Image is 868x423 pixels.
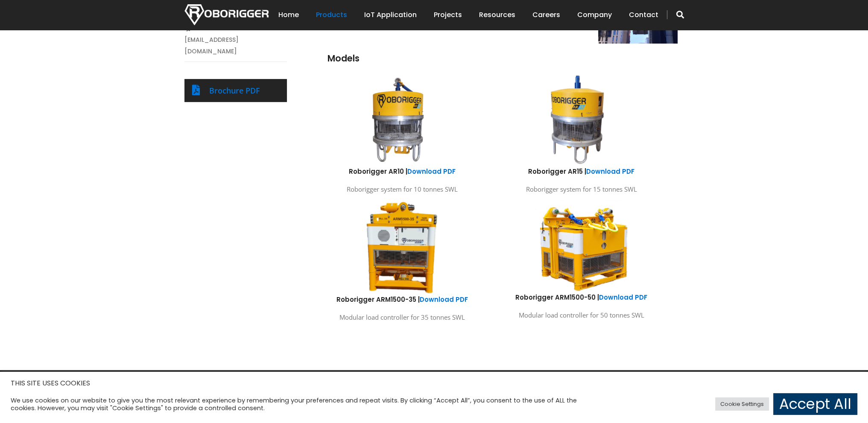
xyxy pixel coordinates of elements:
[498,293,665,302] h6: Roborigger ARM1500-50 |
[184,4,269,25] img: Nortech
[319,167,485,176] h6: Roborigger AR10 |
[577,2,612,28] a: Company
[479,2,515,28] a: Resources
[532,2,560,28] a: Careers
[11,378,857,389] h5: THIS SITE USES COOKIES
[319,295,485,304] h6: Roborigger ARM1500-35 |
[209,85,260,96] a: Brochure PDF
[420,295,468,304] a: Download PDF
[407,167,456,176] a: Download PDF
[498,184,665,195] p: Roborigger system for 15 tonnes SWL
[364,2,417,28] a: IoT Application
[327,52,678,64] h3: Models
[498,309,665,321] p: Modular load controller for 50 tonnes SWL
[599,293,647,302] a: Download PDF
[586,167,634,176] a: Download PDF
[498,167,665,176] h6: Roborigger AR15 |
[11,397,603,412] div: We use cookies on our website to give you the most relevant experience by remembering your prefer...
[184,34,287,57] a: [EMAIL_ADDRESS][DOMAIN_NAME]
[773,393,857,415] a: Accept All
[319,184,485,195] p: Roborigger system for 10 tonnes SWL
[319,312,485,323] p: Modular load controller for 35 tonnes SWL
[715,397,769,411] a: Cookie Settings
[278,2,299,28] a: Home
[316,2,347,28] a: Products
[434,2,462,28] a: Projects
[629,2,658,28] a: Contact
